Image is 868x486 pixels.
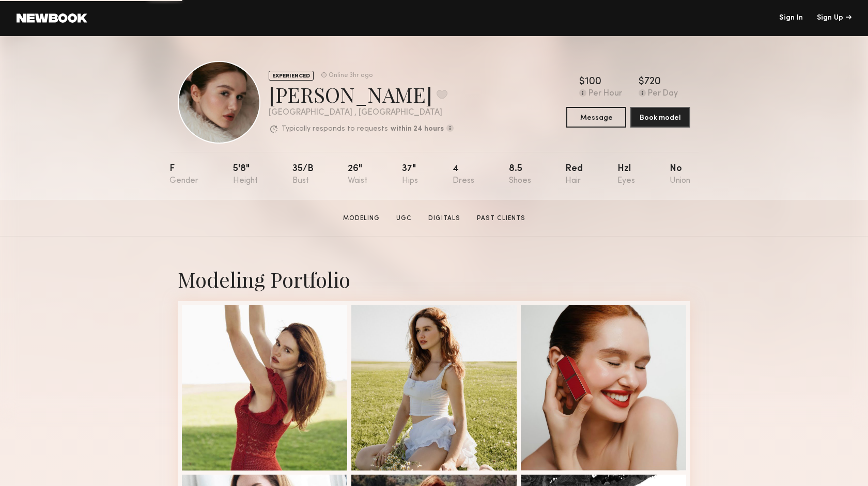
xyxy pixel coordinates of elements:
div: Sign Up [817,14,851,22]
div: $ [579,77,585,87]
div: Online 3hr ago [329,72,373,79]
div: F [169,164,198,185]
div: Per Hour [588,89,622,99]
div: [PERSON_NAME] [269,81,454,108]
div: 720 [644,77,661,87]
button: Message [566,107,626,128]
div: Red [565,164,583,185]
div: 37" [402,164,418,185]
div: Modeling Portfolio [178,265,690,293]
p: Typically responds to requests [282,126,388,133]
div: [GEOGRAPHIC_DATA] , [GEOGRAPHIC_DATA] [269,108,454,117]
div: 100 [585,77,601,87]
a: Sign In [779,14,803,22]
div: 4 [453,164,474,185]
div: $ [639,77,644,87]
div: 35/b [292,164,314,185]
button: Book model [630,107,690,128]
div: 5'8" [233,164,258,185]
a: UGC [392,214,416,223]
a: Digitals [424,214,464,223]
a: Modeling [339,214,384,223]
a: Past Clients [473,214,530,223]
b: within 24 hours [391,126,444,133]
div: 26" [348,164,367,185]
div: Hzl [617,164,635,185]
div: 8.5 [509,164,531,185]
div: Per Day [648,89,678,99]
div: No [670,164,690,185]
div: EXPERIENCED [269,71,314,81]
